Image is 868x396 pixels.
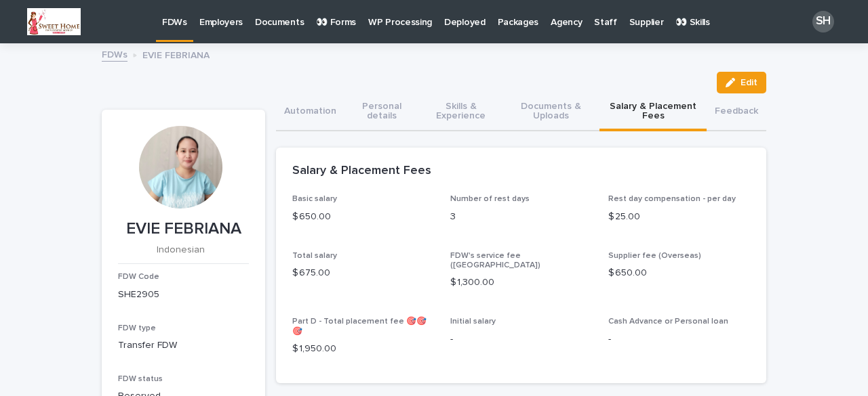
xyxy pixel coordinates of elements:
span: Basic salary [292,195,337,203]
span: Total salary [292,252,337,260]
button: Automation [276,93,344,131]
button: Edit [717,72,766,93]
p: Transfer FDW [118,338,249,353]
button: Feedback [707,93,766,131]
span: FDW status [118,375,163,383]
span: Number of rest days [450,195,530,203]
button: Skills & Experience [419,93,503,131]
p: - [608,332,750,347]
span: FDW Code [118,273,159,281]
div: SH [812,11,834,32]
p: SHE2905 [118,288,249,302]
p: $ 650.00 [292,210,434,224]
a: FDWs [102,46,127,62]
span: Edit [741,78,757,87]
button: Salary & Placement Fees [599,93,707,131]
span: Part D - Total placement fee 🎯🎯🎯 [292,317,427,335]
span: Cash Advance or Personal loan [608,317,728,326]
p: - [450,332,592,347]
button: Documents & Uploads [503,93,599,131]
p: 3 [450,210,592,224]
p: $ 1,300.00 [450,276,592,290]
span: Rest day compensation - per day [608,195,736,203]
p: EVIE FEBRIANA [142,47,210,62]
p: $ 675.00 [292,266,434,280]
span: Initial salary [450,317,496,326]
p: Indonesian [118,244,243,256]
span: FDW's service fee ([GEOGRAPHIC_DATA]) [450,252,540,269]
button: Personal details [344,93,419,131]
p: $ 650.00 [608,266,750,280]
span: Supplier fee (Overseas) [608,252,701,260]
p: $ 25.00 [608,210,750,224]
img: sCcBv2g23GYjLWM3WdKse7ktx6SswXxvDD89DEZ2Shs [27,8,81,35]
span: FDW type [118,324,156,332]
p: EVIE FEBRIANA [118,219,249,239]
h2: Salary & Placement Fees [292,164,431,179]
p: $ 1,950.00 [292,342,434,356]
